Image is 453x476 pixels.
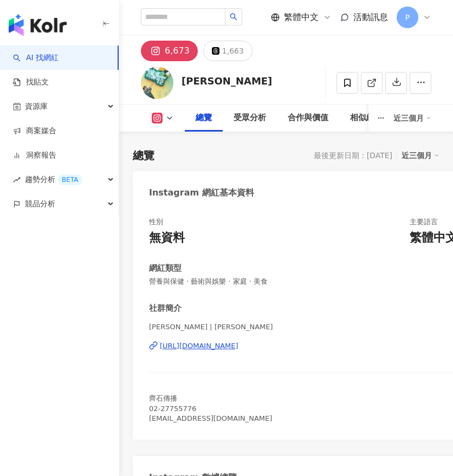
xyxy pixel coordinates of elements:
[222,43,244,58] div: 1,663
[353,12,388,22] span: 活動訊息
[203,41,253,61] button: 1,663
[165,43,190,58] div: 6,673
[196,112,212,125] div: 總覽
[405,11,410,23] span: P
[149,187,254,199] div: Instagram 網紅基本資料
[149,230,185,246] div: 無資料
[284,11,319,23] span: 繁體中文
[149,217,163,227] div: 性別
[133,148,154,163] div: 總覽
[57,174,82,185] div: BETA
[393,109,431,127] div: 近三個月
[13,126,56,136] a: 商案媒合
[288,112,328,125] div: 合作與價值
[25,167,82,192] span: 趨勢分析
[149,394,272,422] span: 齊石傳播 02-27755776 [EMAIL_ADDRESS][DOMAIN_NAME]
[160,341,238,351] div: [URL][DOMAIN_NAME]
[25,94,48,119] span: 資源庫
[13,53,59,63] a: searchAI 找網紅
[13,176,21,184] span: rise
[9,14,67,36] img: logo
[149,303,182,314] div: 社群簡介
[182,74,272,88] div: [PERSON_NAME]
[350,112,383,125] div: 相似網紅
[402,148,439,162] div: 近三個月
[13,150,56,161] a: 洞察報告
[410,217,438,227] div: 主要語言
[149,263,182,274] div: 網紅類型
[25,192,55,216] span: 競品分析
[234,112,266,125] div: 受眾分析
[314,151,392,160] div: 最後更新日期：[DATE]
[141,41,198,61] button: 6,673
[141,67,173,99] img: KOL Avatar
[13,77,49,88] a: 找貼文
[230,13,237,21] span: search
